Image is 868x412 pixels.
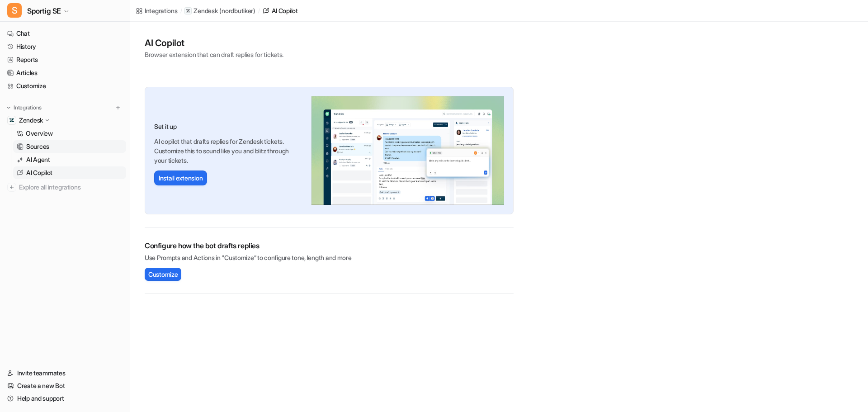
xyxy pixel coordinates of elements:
[4,40,126,53] a: History
[145,240,514,251] h2: Configure how the bot drafts replies
[7,183,16,192] img: explore all integrations
[148,270,178,279] span: Customize
[154,170,207,185] button: Install extension
[263,6,298,15] a: AI Copilot
[219,6,255,15] p: ( nordbutiker )
[115,104,121,111] img: menu_add.svg
[13,166,126,179] a: AI Copilot
[4,103,44,112] button: Integrations
[9,118,14,123] img: Zendesk
[13,153,126,166] a: AI Agent
[145,6,178,15] div: Integrations
[154,137,302,165] p: AI copilot that drafts replies for Zendesk tickets. Customize this to sound like you and blitz th...
[4,379,126,392] a: Create a new Bot
[13,127,126,140] a: Overview
[180,7,182,15] span: /
[14,104,42,111] p: Integrations
[5,104,12,111] img: expand menu
[145,50,283,59] p: Browser extension that can draft replies for tickets.
[145,268,181,281] button: Customize
[136,6,178,15] a: Integrations
[13,140,126,153] a: Sources
[26,168,52,177] p: AI Copilot
[4,66,126,79] a: Articles
[19,116,43,125] p: Zendesk
[26,129,53,138] p: Overview
[145,36,283,50] h1: AI Copilot
[258,7,260,15] span: /
[272,6,298,15] div: AI Copilot
[145,253,514,262] p: Use Prompts and Actions in “Customize” to configure tone, length and more
[154,122,302,131] h3: Set it up
[4,181,126,194] a: Explore all integrations
[4,53,126,66] a: Reports
[19,180,123,194] span: Explore all integrations
[26,142,49,151] p: Sources
[193,6,217,15] p: Zendesk
[184,6,255,15] a: Zendesk(nordbutiker)
[27,5,61,17] span: Sportig SE
[4,392,126,405] a: Help and support
[311,96,504,205] img: Zendesk AI Copilot
[4,80,126,92] a: Customize
[7,3,22,18] span: S
[26,155,50,164] p: AI Agent
[4,27,126,40] a: Chat
[4,367,126,379] a: Invite teammates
